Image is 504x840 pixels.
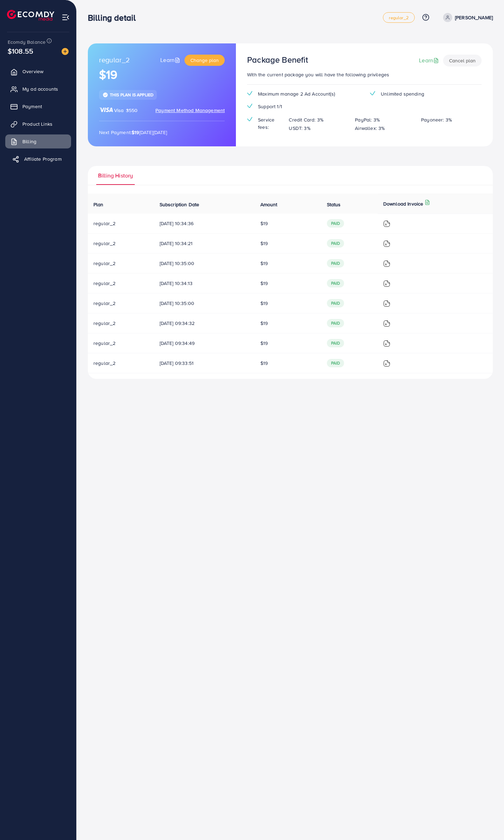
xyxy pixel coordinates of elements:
img: ic-download-invoice.1f3c1b55.svg [383,300,390,307]
span: paid [327,259,344,268]
span: My ad accounts [22,85,58,92]
span: Billing History [98,172,133,180]
p: Next Payment: [DATE][DATE] [99,128,225,137]
p: Payoneer: 3% [421,116,452,124]
span: Amount [260,201,278,208]
span: Change plan [190,57,219,64]
span: Maximum manage 2 Ad Account(s) [258,90,335,97]
img: ic-download-invoice.1f3c1b55.svg [383,240,390,247]
span: [DATE] 10:35:00 [160,260,249,267]
span: Plan [93,201,104,208]
img: ic-download-invoice.1f3c1b55.svg [383,280,390,287]
a: Billing [5,134,71,148]
img: ic-download-invoice.1f3c1b55.svg [383,320,390,327]
span: Unlimited spending [381,90,424,97]
span: regular_2 [93,360,115,367]
strong: $19 [132,129,139,136]
span: Product Links [22,120,52,127]
h1: $19 [99,68,225,82]
span: $108.55 [8,46,33,56]
img: tick [370,91,375,96]
p: [PERSON_NAME] [455,13,493,22]
span: [DATE] 09:34:49 [160,340,249,347]
a: Affiliate Program [5,152,71,166]
span: Payment Method Management [155,107,225,114]
span: $19 [260,220,268,227]
span: regular_2 [99,55,130,66]
span: Support 1/1 [258,103,282,110]
span: paid [327,219,344,228]
span: Visa [114,107,124,114]
a: My ad accounts [5,82,71,96]
span: regular_2 [93,240,115,247]
span: regular_2 [93,320,115,327]
span: regular_2 [93,260,115,267]
span: paid [327,319,344,327]
span: Subscription Date [160,201,199,208]
iframe: Chat [474,808,499,835]
img: tick [247,117,252,122]
p: PayPal: 3% [355,116,380,124]
span: 3550 [126,107,138,114]
span: Ecomdy Balance [8,39,45,46]
img: tick [247,91,252,96]
p: Download Invoice [383,200,423,208]
p: Credit Card: 3% [289,116,323,124]
img: menu [62,13,70,21]
span: [DATE] 09:33:51 [160,360,249,367]
a: Overview [5,64,71,78]
span: $19 [260,280,268,287]
a: Learn [160,56,182,64]
img: tick [103,92,108,98]
span: regular_2 [93,300,115,307]
span: paid [327,299,344,307]
span: regular_2 [93,280,115,287]
a: Product Links [5,117,71,131]
a: Payment [5,99,71,113]
span: [DATE] 10:34:36 [160,220,249,227]
span: [DATE] 10:35:00 [160,300,249,307]
span: Affiliate Program [24,155,62,162]
p: With the current package you will have the following privileges [247,70,482,79]
span: paid [327,359,344,367]
a: [PERSON_NAME] [440,13,493,22]
span: [DATE] 10:34:21 [160,240,249,247]
img: logo [7,10,54,21]
span: $19 [260,260,268,267]
span: $19 [260,340,268,347]
a: Learn [419,56,440,64]
span: Overview [22,68,43,75]
img: tick [247,104,252,108]
img: ic-download-invoice.1f3c1b55.svg [383,360,390,367]
span: regular_2 [389,15,408,20]
span: [DATE] 10:34:13 [160,280,249,287]
span: [DATE] 09:34:32 [160,320,249,327]
span: Billing [22,138,36,145]
img: ic-download-invoice.1f3c1b55.svg [383,220,390,227]
h3: Billing detail [88,13,141,23]
p: USDT: 3% [289,124,310,132]
button: Change plan [184,55,225,66]
a: regular_2 [383,12,414,23]
button: Cancel plan [443,55,482,67]
span: $19 [260,300,268,307]
img: ic-download-invoice.1f3c1b55.svg [383,340,390,347]
span: Status [327,201,341,208]
span: Service fees: [258,116,283,131]
img: image [62,48,69,55]
span: regular_2 [93,220,115,227]
img: brand [99,107,113,113]
span: Payment [22,103,42,110]
span: regular_2 [93,340,115,347]
img: ic-download-invoice.1f3c1b55.svg [383,260,390,267]
span: $19 [260,320,268,327]
span: paid [327,279,344,287]
span: This plan is applied [110,92,153,98]
h3: Package Benefit [247,55,308,65]
span: paid [327,239,344,248]
span: $19 [260,360,268,367]
span: paid [327,339,344,347]
span: $19 [260,240,268,247]
p: Airwallex: 3% [355,124,385,132]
